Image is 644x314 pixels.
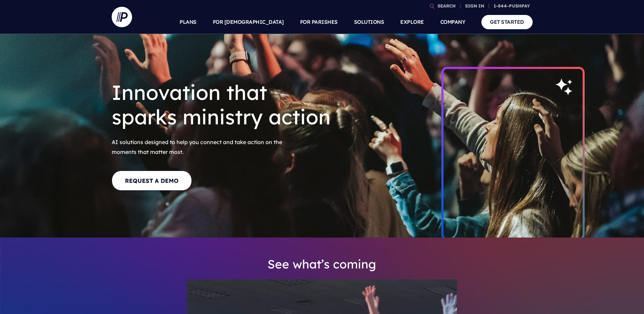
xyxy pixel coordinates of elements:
[400,10,424,34] a: EXPLORE
[112,75,336,135] h1: Innovation that sparks ministry action
[187,251,457,278] h3: See what’s coming
[180,10,197,34] a: PLANS
[112,171,192,191] a: REQUEST A DEMO
[481,15,533,29] a: GET STARTED
[213,10,284,34] a: FOR [DEMOGRAPHIC_DATA]
[112,137,302,157] span: AI solutions designed to help you connect and take action on the moments that matter most.
[300,10,338,34] a: FOR PARISHES
[440,10,465,34] a: COMPANY
[354,10,384,34] a: SOLUTIONS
